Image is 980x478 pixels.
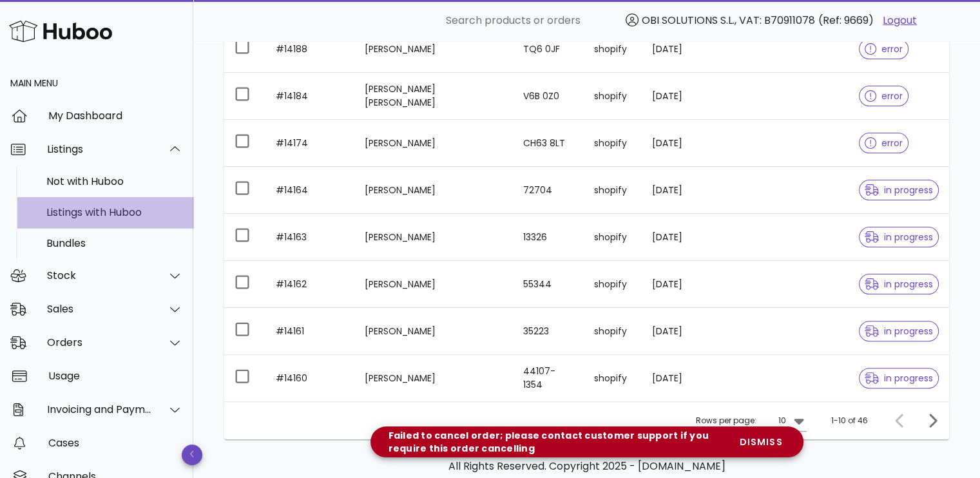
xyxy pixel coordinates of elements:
button: dismiss [728,429,793,455]
td: #14163 [265,214,354,261]
span: error [865,139,903,148]
td: [PERSON_NAME] [354,261,513,308]
td: #14184 [265,73,354,120]
div: Invoicing and Payments [47,403,152,416]
td: #14164 [265,167,354,214]
td: CH63 8LT [513,120,584,167]
td: [DATE] [642,355,720,401]
td: [PERSON_NAME] [354,120,513,167]
td: [DATE] [642,26,720,73]
span: in progress [865,186,933,195]
div: Listings [47,143,152,155]
td: #14161 [265,308,354,355]
div: 10 [778,415,786,426]
p: All Rights Reserved. Copyright 2025 - [DOMAIN_NAME] [235,459,939,474]
td: shopify [584,261,642,308]
td: #14162 [265,261,354,308]
td: shopify [584,120,642,167]
td: [DATE] [642,214,720,261]
div: Stock [47,269,152,282]
button: Next page [921,409,944,432]
td: 13326 [513,214,584,261]
div: Failed to cancel order; please contact customer support if you require this order cancelling [381,429,729,455]
div: Orders [47,336,152,349]
td: 55344 [513,261,584,308]
td: shopify [584,167,642,214]
span: in progress [865,327,933,336]
td: [DATE] [642,120,720,167]
td: #14188 [265,26,354,73]
span: in progress [865,233,933,242]
span: in progress [865,374,933,383]
td: TQ6 0JF [513,26,584,73]
div: Bundles [46,237,183,249]
span: error [865,91,903,100]
div: Not with Huboo [46,175,183,187]
td: [PERSON_NAME] [354,167,513,214]
td: [DATE] [642,73,720,120]
div: Usage [48,370,183,382]
td: [PERSON_NAME] [PERSON_NAME] [354,73,513,120]
td: [PERSON_NAME] [354,214,513,261]
td: [DATE] [642,308,720,355]
td: 44107-1354 [513,355,584,401]
td: #14160 [265,355,354,401]
div: 10Rows per page: [778,410,807,431]
span: in progress [865,280,933,289]
div: Rows per page: [696,402,807,439]
td: shopify [584,26,642,73]
td: [DATE] [642,261,720,308]
td: 72704 [513,167,584,214]
span: (Ref: 9669) [818,13,874,28]
div: Listings with Huboo [46,206,183,218]
td: #14174 [265,120,354,167]
a: Logout [883,13,917,28]
td: [PERSON_NAME] [354,308,513,355]
span: error [865,44,903,53]
td: shopify [584,308,642,355]
td: 35223 [513,308,584,355]
td: shopify [584,355,642,401]
td: [PERSON_NAME] [354,355,513,401]
td: shopify [584,214,642,261]
td: shopify [584,73,642,120]
span: OBI SOLUTIONS S.L., VAT: B70911078 [642,13,815,28]
td: [DATE] [642,167,720,214]
div: Sales [47,303,152,315]
span: dismiss [738,435,782,449]
div: 1-10 of 46 [831,415,868,426]
td: V6B 0Z0 [513,73,584,120]
div: My Dashboard [48,110,183,122]
div: Cases [48,437,183,449]
img: Huboo Logo [9,17,112,45]
td: [PERSON_NAME] [354,26,513,73]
